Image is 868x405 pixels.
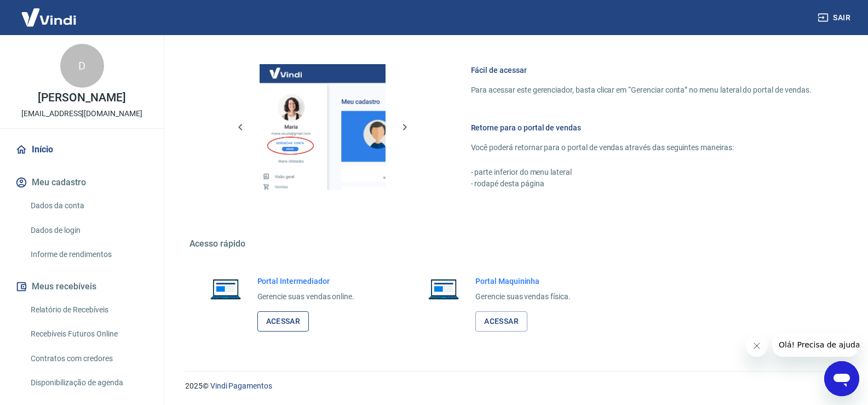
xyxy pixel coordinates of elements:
h6: Retorne para o portal de vendas [471,122,812,133]
p: 2025 © [185,380,842,392]
a: Acessar [257,311,309,332]
p: - rodapé desta página [471,178,812,190]
a: Dados da conta [26,195,151,217]
h6: Fácil de acessar [471,65,812,76]
button: Sair [815,8,855,28]
img: Vindi [13,1,84,34]
button: Meus recebíveis [13,275,151,299]
h6: Portal Intermediador [257,276,355,287]
a: Início [13,138,151,162]
img: Imagem de um notebook aberto [203,276,249,302]
p: Gerencie suas vendas física. [475,291,571,303]
h6: Portal Maquininha [475,276,571,287]
div: D [60,44,104,88]
button: Meu cadastro [13,170,151,195]
iframe: Mensagem da empresa [772,333,859,357]
a: Acessar [475,311,527,332]
iframe: Botão para abrir a janela de mensagens [824,361,859,396]
a: Contratos com credores [26,347,151,370]
img: Imagem da dashboard mostrando o botão de gerenciar conta na sidebar no lado esquerdo [260,64,386,190]
p: [EMAIL_ADDRESS][DOMAIN_NAME] [21,108,142,119]
iframe: Fechar mensagem [746,335,768,357]
p: [PERSON_NAME] [38,92,125,104]
a: Dados de login [26,219,151,242]
a: Disponibilização de agenda [26,372,151,394]
img: Imagem de um notebook aberto [421,276,467,302]
span: Olá! Precisa de ajuda? [7,8,92,16]
a: Relatório de Recebíveis [26,299,151,321]
p: Gerencie suas vendas online. [257,291,355,303]
p: Você poderá retornar para o portal de vendas através das seguintes maneiras: [471,142,812,153]
a: Recebíveis Futuros Online [26,323,151,345]
a: Vindi Pagamentos [210,381,272,390]
h5: Acesso rápido [189,238,838,249]
a: Informe de rendimentos [26,243,151,266]
p: - parte inferior do menu lateral [471,167,812,178]
p: Para acessar este gerenciador, basta clicar em “Gerenciar conta” no menu lateral do portal de ven... [471,84,812,96]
